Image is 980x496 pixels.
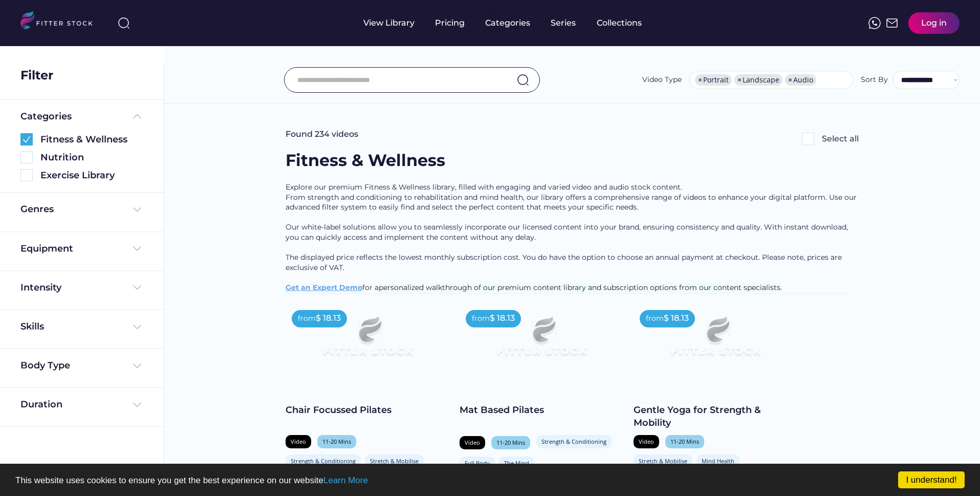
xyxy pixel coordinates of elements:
[316,313,341,324] div: $ 18.13
[485,5,498,15] div: fvck
[20,67,53,84] div: Filter
[286,404,449,417] div: Chair Focussed Pilates
[822,133,859,144] div: Select all
[131,399,143,411] img: Frame%20%284%29.svg
[131,321,143,333] img: Frame%20%284%29.svg
[20,133,33,146] img: Group%201000002360.svg
[639,457,687,465] div: Stretch & Mobilise
[40,133,143,146] div: Fitness & Wellness
[664,313,689,324] div: $ 18.13
[286,253,844,272] span: The displayed price reflects the lowest monthly subscription cost. You do have the option to choo...
[642,75,682,85] div: Video Type
[40,151,143,164] div: Nutrition
[597,17,642,29] div: Collections
[639,438,654,445] div: Video
[802,133,814,145] img: Rectangle%205126.svg
[476,304,607,378] img: Frame%2079%20%281%29.svg
[485,17,530,29] div: Categories
[302,304,433,378] img: Frame%2079%20%281%29.svg
[788,76,792,84] span: ×
[650,304,781,378] img: Frame%2079%20%281%29.svg
[695,74,732,86] li: Portrait
[435,17,465,29] div: Pricing
[517,74,529,86] img: search-normal.svg
[646,314,664,324] div: from
[370,457,419,465] div: Stretch & Mobilise
[496,439,525,446] div: 11-20 Mins
[291,438,306,445] div: Video
[898,471,965,488] a: I understand!
[40,169,143,182] div: Exercise Library
[131,203,143,216] img: Frame%20%284%29.svg
[460,404,623,417] div: Mat Based Pilates
[861,75,888,85] div: Sort By
[734,74,782,86] li: Landscape
[886,17,898,29] img: Frame%2051.svg
[20,398,62,411] div: Duration
[737,76,742,84] span: ×
[286,129,358,140] div: Found 234 videos
[20,169,33,181] img: Rectangle%205126.svg
[670,438,699,445] div: 11-20 Mins
[465,459,490,467] div: Full Body
[490,313,515,324] div: $ 18.13
[118,17,130,29] img: search-normal%203.svg
[634,404,797,429] div: Gentle Yoga for Strength & Mobility
[921,17,947,29] div: Log in
[286,149,445,172] div: Fitness & Wellness
[323,476,368,485] a: Learn More
[363,17,415,29] div: View Library
[698,76,702,84] span: ×
[20,151,33,163] img: Rectangle%205126.svg
[785,74,816,86] li: Audio
[20,203,54,216] div: Genres
[131,281,143,294] img: Frame%20%284%29.svg
[702,457,734,465] div: Mind Health
[20,359,70,372] div: Body Type
[541,438,606,445] div: Strength & Conditioning
[131,110,143,122] img: Frame%20%285%29.svg
[286,182,859,293] div: Explore our premium Fitness & Wellness library, filled with engaging and varied video and audio s...
[291,457,356,465] div: Strength & Conditioning
[472,314,490,324] div: from
[15,476,965,485] p: This website uses cookies to ensure you get the best experience on our website
[20,110,72,123] div: Categories
[504,459,529,467] div: The Mind
[322,438,351,445] div: 11-20 Mins
[551,17,576,29] div: Series
[379,283,782,292] span: personalized walkthrough of our premium content library and subscription options from our content...
[20,11,101,32] img: LOGO.svg
[465,439,480,446] div: Video
[298,314,316,324] div: from
[20,242,73,255] div: Equipment
[131,360,143,372] img: Frame%20%284%29.svg
[20,320,46,333] div: Skills
[286,283,362,292] a: Get an Expert Demo
[20,281,61,294] div: Intensity
[868,17,881,29] img: meteor-icons_whatsapp%20%281%29.svg
[131,242,143,255] img: Frame%20%284%29.svg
